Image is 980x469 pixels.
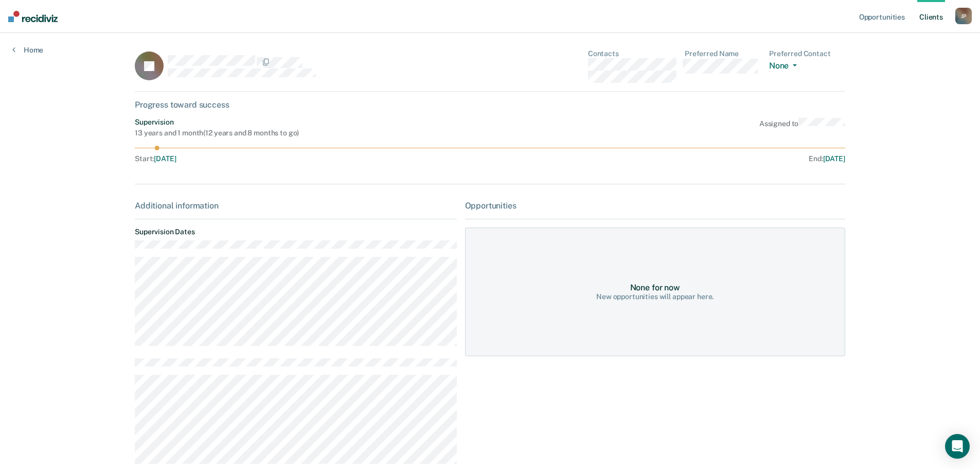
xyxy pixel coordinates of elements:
[630,283,680,292] div: None for now
[135,118,299,127] div: Supervision
[135,228,456,236] dt: Supervision Dates
[135,129,299,137] div: 13 years and 1 month ( 12 years and 8 months to go )
[769,61,801,73] button: None
[135,201,456,211] div: Additional information
[12,45,43,55] a: Home
[769,49,845,58] dt: Preferred Contact
[759,118,845,137] div: Assigned to
[465,201,845,211] div: Opportunities
[494,154,845,163] div: End :
[596,292,714,301] div: New opportunities will appear here.
[685,49,761,58] dt: Preferred Name
[823,154,845,163] span: [DATE]
[955,8,972,24] button: JP
[135,100,845,110] div: Progress toward success
[945,434,970,459] div: Open Intercom Messenger
[8,11,58,22] img: Recidiviz
[588,49,676,58] dt: Contacts
[955,8,972,24] div: J P
[135,154,490,163] div: Start :
[154,154,176,163] span: [DATE]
